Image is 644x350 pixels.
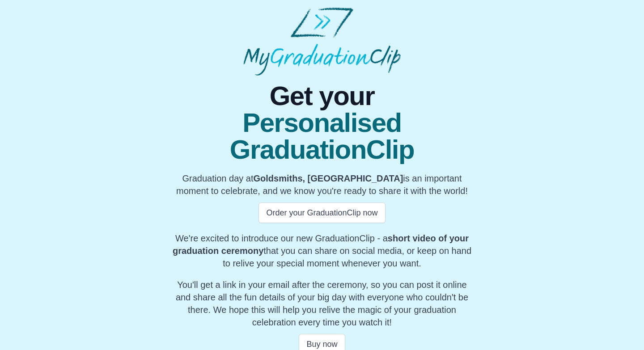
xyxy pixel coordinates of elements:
p: We're excited to introduce our new GraduationClip - a that you can share on social media, or keep... [172,232,472,270]
p: Graduation day at is an important moment to celebrate, and we know you're ready to share it with ... [172,172,472,197]
b: Goldsmiths, [GEOGRAPHIC_DATA] [254,173,403,183]
button: Order your GraduationClip now [258,202,385,223]
span: Get your [172,83,472,110]
span: Personalised GraduationClip [172,110,472,163]
p: You'll get a link in your email after the ceremony, so you can post it online and share all the f... [172,278,472,329]
img: MyGraduationClip [243,7,401,76]
b: short video of your graduation ceremony [173,233,469,256]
